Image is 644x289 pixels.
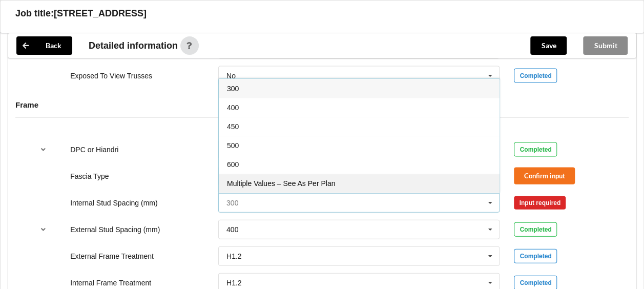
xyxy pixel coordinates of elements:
div: H1.2 [226,279,242,286]
button: reference-toggle [33,140,53,159]
div: Completed [514,69,557,83]
div: 400 [226,226,238,233]
label: Exposed To View Trusses [70,72,152,80]
div: No [226,72,236,79]
label: External Frame Treatment [70,252,154,260]
span: 600 [227,160,239,169]
h3: Job title: [15,8,54,19]
div: Completed [514,249,557,263]
div: H1.2 [226,253,242,260]
span: 300 [227,85,239,93]
span: Detailed information [89,41,178,50]
span: Multiple Values – See As Per Plan [227,179,335,188]
button: reference-toggle [33,220,53,239]
label: External Stud Spacing (mm) [70,225,160,234]
div: Completed [514,142,557,157]
label: DPC or Hiandri [70,146,118,154]
div: Input required [514,196,566,210]
span: 450 [227,122,239,131]
span: 500 [227,141,239,150]
button: Confirm input [514,168,575,184]
button: Back [16,36,72,55]
h4: Frame [15,100,629,110]
h3: [STREET_ADDRESS] [54,8,147,19]
div: Completed [514,222,557,237]
label: Fascia Type [70,172,109,180]
label: Internal Stud Spacing (mm) [70,199,157,207]
label: Internal Frame Treatment [70,279,151,287]
span: 400 [227,104,239,112]
button: Save [530,36,567,55]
